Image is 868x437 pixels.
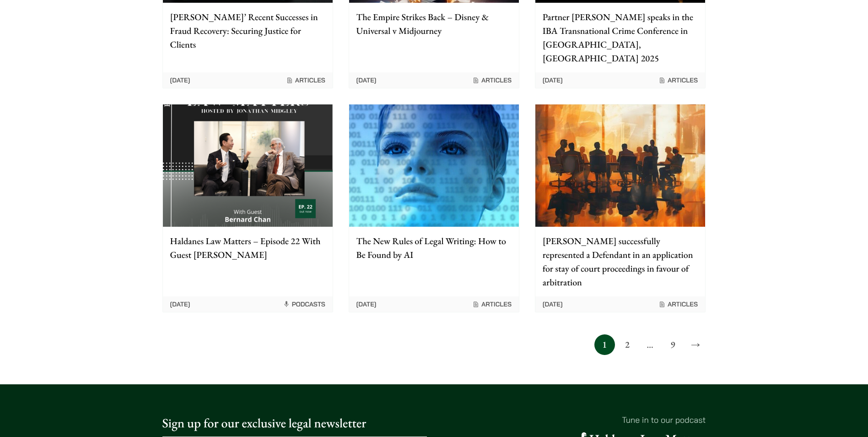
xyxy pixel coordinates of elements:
span: Articles [658,300,698,308]
time: [DATE] [170,76,190,84]
p: Haldanes Law Matters – Episode 22 With Guest [PERSON_NAME] [170,234,325,262]
a: Haldanes Law Matters – Episode 22 With Guest [PERSON_NAME] [DATE] Podcasts [162,104,333,312]
p: Partner [PERSON_NAME] speaks in the IBA Transnational Crime Conference in [GEOGRAPHIC_DATA], [GEO... [543,10,698,65]
span: Podcasts [283,300,325,308]
span: Articles [658,76,698,84]
a: → [685,334,706,355]
span: 1 [594,334,615,355]
p: The Empire Strikes Back – Disney & Universal v Midjourney [356,10,512,38]
p: The New Rules of Legal Writing: How to Be Found by AI [356,234,512,262]
a: The New Rules of Legal Writing: How to Be Found by AI [DATE] Articles [349,104,519,312]
span: Articles [472,76,512,84]
time: [DATE] [170,300,190,308]
time: [DATE] [356,300,377,308]
time: [DATE] [543,300,563,308]
time: [DATE] [543,76,563,84]
p: [PERSON_NAME]’ Recent Successes in Fraud Recovery: Securing Justice for Clients [170,10,325,51]
span: … [640,334,660,355]
a: 9 [663,334,683,355]
a: 2 [617,334,637,355]
a: [PERSON_NAME] successfully represented a Defendant in an application for stay of court proceeding... [535,104,706,312]
p: Sign up for our exclusive legal newsletter [162,414,427,433]
nav: Posts pagination [162,334,706,355]
time: [DATE] [356,76,377,84]
span: Articles [286,76,325,84]
span: Articles [472,300,512,308]
p: Tune in to our podcast [442,414,706,426]
p: [PERSON_NAME] successfully represented a Defendant in an application for stay of court proceeding... [543,234,698,289]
